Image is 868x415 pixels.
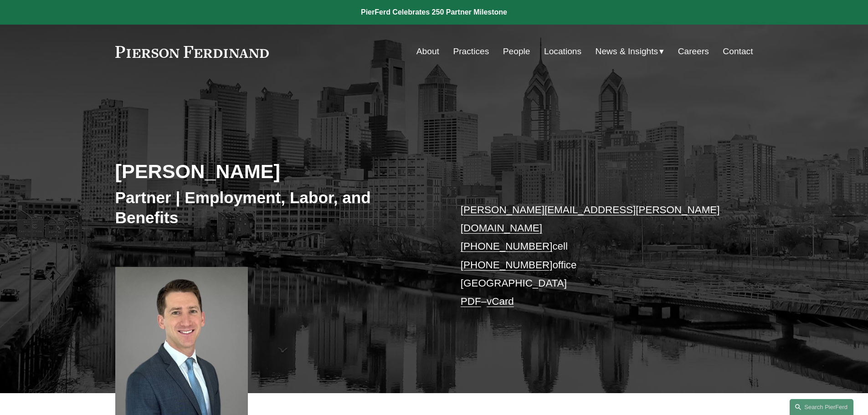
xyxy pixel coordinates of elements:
p: cell office [GEOGRAPHIC_DATA] – [461,201,726,311]
a: folder dropdown [596,43,664,60]
a: Locations [544,43,581,60]
span: News & Insights [596,44,658,60]
a: About [416,43,439,60]
a: [PHONE_NUMBER] [461,259,553,271]
a: vCard [487,296,514,307]
h2: [PERSON_NAME] [115,159,434,183]
a: Search this site [790,399,853,415]
a: Contact [723,43,753,60]
a: Practices [453,43,489,60]
a: People [503,43,530,60]
a: PDF [461,296,481,307]
h3: Partner | Employment, Labor, and Benefits [115,188,434,227]
a: Careers [678,43,709,60]
a: [PHONE_NUMBER] [461,241,553,252]
a: [PERSON_NAME][EMAIL_ADDRESS][PERSON_NAME][DOMAIN_NAME] [461,204,720,234]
